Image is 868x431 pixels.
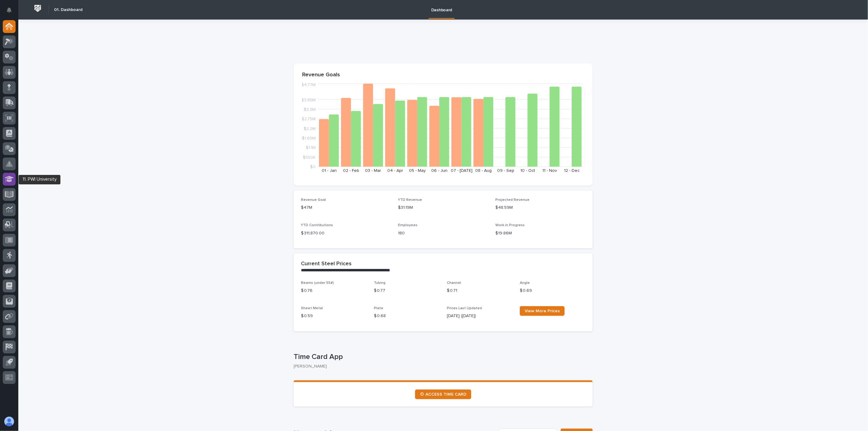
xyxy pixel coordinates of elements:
[302,72,584,78] p: Revenue Goals
[301,223,333,227] span: YTD Contributions
[447,281,461,285] span: Channel
[301,261,352,267] h2: Current Steel Prices
[304,107,316,112] tspan: $3.3M
[374,281,385,285] span: Tubing
[301,306,323,310] span: Sheet Metal
[398,223,418,227] span: Employees
[543,168,557,173] text: 11 - Nov
[451,168,472,173] text: 07 - [DATE]
[447,288,512,294] p: $ 0.71
[304,126,316,131] tspan: $2.2M
[387,168,403,173] text: 04 - Apr
[301,83,316,87] tspan: $4.77M
[302,117,316,121] tspan: $2.75M
[301,230,391,237] p: $ 311,870.00
[374,288,439,294] p: $ 0.77
[301,198,326,202] span: Revenue Goal
[420,392,466,397] span: ⏲ ACCESS TIME CARD
[398,205,488,211] p: $31.19M
[310,165,316,169] tspan: $0
[8,7,16,17] div: Notifications
[301,205,391,211] p: $47M
[525,309,560,313] span: View More Prices
[447,306,482,310] span: Prices Last Updated
[3,415,16,428] button: users-avatar
[302,136,316,140] tspan: $1.65M
[495,230,585,237] p: $19.86M
[374,313,439,319] p: $ 0.68
[374,306,383,310] span: Plate
[32,3,43,14] img: Workspace Logo
[520,306,565,316] a: View More Prices
[343,168,359,173] text: 02 - Feb
[495,223,525,227] span: Work in Progress
[306,146,316,150] tspan: $1.1M
[564,168,580,173] text: 12 - Dec
[497,168,514,173] text: 09 - Sep
[398,198,422,202] span: YTD Revenue
[294,364,588,369] p: [PERSON_NAME]
[301,98,316,102] tspan: $3.85M
[3,4,16,16] button: Notifications
[365,168,381,173] text: 03 - Mar
[495,205,585,211] p: $48.59M
[409,168,426,173] text: 05 - May
[301,288,367,294] p: $ 0.76
[447,313,512,319] p: [DATE] ([DATE])
[322,168,337,173] text: 01 - Jan
[303,155,316,159] tspan: $550K
[520,288,585,294] p: $ 0.69
[415,389,471,399] a: ⏲ ACCESS TIME CARD
[431,168,447,173] text: 06 - Jun
[294,353,590,361] p: Time Card App
[54,7,82,13] h2: 01. Dashboard
[476,168,492,173] text: 08 - Aug
[520,281,530,285] span: Angle
[520,168,535,173] text: 10 - Oct
[301,313,367,319] p: $ 0.59
[495,198,530,202] span: Projected Revenue
[301,281,334,285] span: Beams (under 55#)
[398,230,488,237] p: 180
